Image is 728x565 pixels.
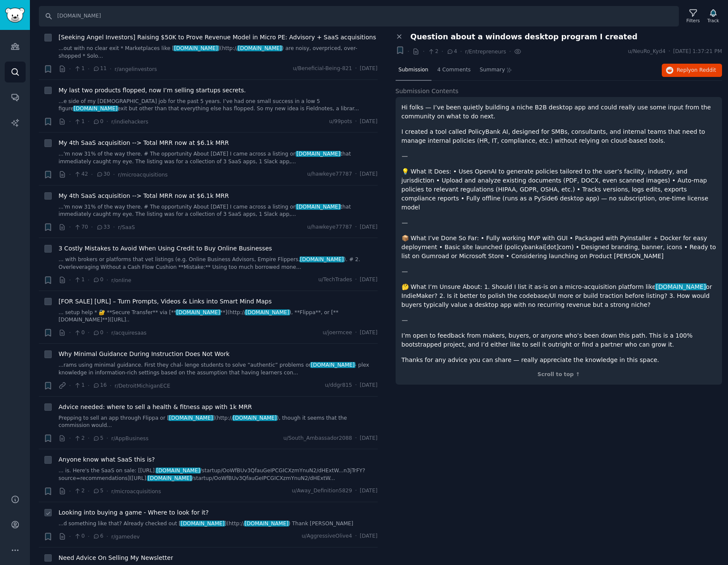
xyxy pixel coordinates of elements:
[106,434,108,443] span: ·
[402,282,716,309] p: 🤔 What I’m Unsure About: 1. Should I list it as-is on a micro-acquisition platform like or IndieM...
[310,362,355,368] span: [DOMAIN_NAME]
[355,276,357,284] span: ·
[402,127,716,145] p: I created a tool called PolicyBank AI, designed for SMBs, consultants, and internal teams that ne...
[355,171,357,178] span: ·
[299,256,345,262] span: [DOMAIN_NAME]
[283,435,352,442] span: u/South_Ambassador2088
[402,218,716,227] p: ⸻
[74,382,85,389] span: 1
[402,371,716,379] div: Scroll to top ↑
[74,487,85,495] span: 2
[93,382,107,389] span: 16
[156,468,201,474] span: [DOMAIN_NAME]
[59,150,378,165] a: ...'m now 31% of the way there. # The opportunity About [DATE] I came across a listing on[DOMAIN_...
[110,381,112,390] span: ·
[59,297,272,306] a: [FOR SALE] [URL] – Turn Prompts, Videos & Links into Smart Mind Maps
[69,276,71,285] span: ·
[106,532,108,541] span: ·
[446,48,457,56] span: 4
[69,328,71,337] span: ·
[88,117,89,126] span: ·
[691,67,716,73] span: on Reddit
[106,487,108,496] span: ·
[93,533,103,540] span: 6
[39,6,679,26] input: Search Keyword
[111,534,139,540] span: r/gamedev
[687,18,700,24] div: Filters
[355,382,357,389] span: ·
[396,87,459,96] span: Submission Contents
[59,138,229,147] a: My 4th SaaS acquisition --> Total MRR now at $6.1k MRR
[628,48,666,56] span: u/NeuRo_Kyd4
[59,33,376,42] a: [Seeking Angel Investors] Raising $50K to Prove Revenue Model in Micro PE: Advisory + SaaS acquis...
[509,47,511,56] span: ·
[88,434,89,443] span: ·
[59,350,229,359] a: Why Minimal Guidance During Instruction Does Not Work
[93,435,103,442] span: 5
[402,331,716,349] p: I’m open to feedback from makers, buyers, or anyone who’s been down this path. This is a 100% boo...
[59,98,378,113] a: ...e side of my [DEMOGRAPHIC_DATA] job for the past 5 years. I’ve had one small success in a low ...
[111,436,148,441] span: r/AppBusiness
[655,283,706,290] span: [DOMAIN_NAME]
[59,244,272,253] a: 3 Costly Mistakes to Avoid When Using Credit to Buy Online Businesses
[441,47,443,56] span: ·
[355,329,357,337] span: ·
[59,86,246,95] span: My last two products flopped, now I’m selling startups secrets.
[423,47,424,56] span: ·
[74,118,85,126] span: 1
[93,118,103,126] span: 0
[114,66,157,72] span: r/angelinvestors
[74,65,85,73] span: 1
[93,276,103,284] span: 0
[428,48,438,56] span: 2
[111,119,148,125] span: r/indiehackers
[91,170,93,179] span: ·
[110,65,112,74] span: ·
[402,267,716,276] p: ⸻
[237,45,282,51] span: [DOMAIN_NAME]
[59,403,252,412] a: Advice needed: where to sell a health & fitness app with 1k MRR
[402,234,716,261] p: 📦 What I’ve Done So Far: • Fully working MVP with GUI • Packaged with PyInstaller + Docker for ea...
[244,521,289,527] span: [DOMAIN_NAME]
[59,203,378,218] a: ...'m now 31% of the way there. # The opportunity About [DATE] I came across a listing on[DOMAIN_...
[318,276,352,284] span: u/TechTrades
[59,455,155,464] a: Anyone know what SaaS this is?
[114,383,170,389] span: r/DetroitMichiganECE
[402,167,716,212] p: 💡 What It Does: • Uses OpenAI to generate policies tailored to the user’s facility, industry, and...
[59,415,378,430] a: Prepping to sell an app through Flippa or [[DOMAIN_NAME]](http://[DOMAIN_NAME]), though it seems ...
[325,382,352,389] span: u/ddgr815
[59,508,208,517] span: Looking into buying a game - Where to look for it?
[296,204,341,210] span: [DOMAIN_NAME]
[69,170,71,179] span: ·
[296,151,341,157] span: [DOMAIN_NAME]
[662,64,722,77] a: Replyon Reddit
[360,276,377,284] span: [DATE]
[93,487,103,495] span: 5
[302,533,352,540] span: u/AggressiveOlive4
[74,533,85,540] span: 0
[402,356,716,365] p: Thanks for any advice you can share — really appreciate the knowledge in this space.
[677,67,716,74] span: Reply
[91,223,93,232] span: ·
[118,172,167,178] span: r/microacquisitions
[399,66,429,74] span: Submission
[113,223,115,232] span: ·
[69,65,71,74] span: ·
[106,276,108,285] span: ·
[360,533,377,540] span: [DATE]
[111,277,131,283] span: r/onIine
[69,532,71,541] span: ·
[360,382,377,389] span: [DATE]
[402,152,716,161] p: ⸻
[355,487,357,495] span: ·
[705,7,722,25] button: Track
[106,117,108,126] span: ·
[232,415,278,421] span: [DOMAIN_NAME]
[707,18,719,24] div: Track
